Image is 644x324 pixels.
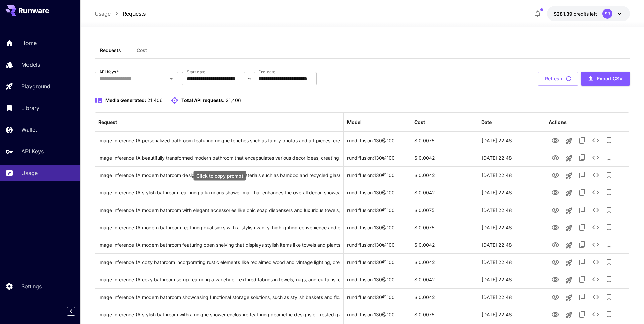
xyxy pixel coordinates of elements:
button: Copy TaskUUID [576,273,589,286]
nav: breadcrumb [95,10,146,18]
button: See details [589,308,602,321]
button: View [549,255,562,269]
button: Copy TaskUUID [576,186,589,199]
span: Total API requests: [181,97,225,103]
button: Add to library [602,203,616,217]
button: $281.39004SR [547,6,630,21]
a: Requests [123,10,146,18]
div: rundiffusion:130@100 [344,132,411,149]
div: rundiffusion:130@100 [344,288,411,306]
p: Playground [21,82,50,90]
div: Click to copy prompt [98,289,340,306]
button: Add to library [602,290,616,304]
div: Click to copy prompt [98,236,340,253]
button: Launch in playground [562,273,576,287]
div: 24 Sep, 2025 22:48 [478,253,545,271]
button: View [549,220,562,234]
button: View [549,290,562,304]
div: 24 Sep, 2025 22:48 [478,271,545,288]
label: Start date [187,69,205,75]
button: Add to library [602,273,616,286]
button: Launch in playground [562,169,576,182]
div: 24 Sep, 2025 22:48 [478,201,545,219]
span: credits left [574,11,597,17]
p: Models [21,61,40,69]
button: View [549,203,562,217]
div: $ 0.0075 [411,219,478,236]
button: Add to library [602,151,616,164]
span: Requests [100,47,121,53]
div: rundiffusion:130@100 [344,253,411,271]
button: View [549,133,562,147]
button: See details [589,203,602,217]
button: See details [589,151,602,164]
div: Click to copy prompt [98,219,340,236]
button: Copy TaskUUID [576,255,589,269]
div: rundiffusion:130@100 [344,149,411,166]
button: See details [589,290,602,304]
p: Usage [21,169,38,177]
div: Model [347,119,362,125]
div: $ 0.0042 [411,184,478,201]
button: See details [589,255,602,269]
button: Refresh [538,72,578,86]
p: Wallet [21,126,37,134]
button: View [549,307,562,321]
button: Add to library [602,134,616,147]
p: ~ [248,75,251,83]
div: $ 0.0075 [411,132,478,149]
div: $ 0.0075 [411,201,478,219]
button: See details [589,221,602,234]
button: Add to library [602,221,616,234]
div: $ 0.0075 [411,306,478,323]
p: Home [21,39,37,47]
div: 24 Sep, 2025 22:48 [478,184,545,201]
span: Media Generated: [105,97,146,103]
button: Copy TaskUUID [576,203,589,217]
div: Click to copy prompt [98,167,340,184]
button: Launch in playground [562,152,576,165]
div: 24 Sep, 2025 22:48 [478,306,545,323]
button: Copy TaskUUID [576,168,589,182]
p: API Keys [21,147,44,155]
div: $ 0.0042 [411,149,478,166]
div: 24 Sep, 2025 22:48 [478,166,545,184]
button: Launch in playground [562,221,576,235]
div: $ 0.0042 [411,253,478,271]
button: Add to library [602,238,616,251]
div: rundiffusion:130@100 [344,201,411,219]
div: rundiffusion:130@100 [344,184,411,201]
button: Launch in playground [562,256,576,269]
div: rundiffusion:130@100 [344,236,411,253]
div: Click to copy prompt [98,149,340,166]
div: rundiffusion:130@100 [344,271,411,288]
div: 24 Sep, 2025 22:48 [478,219,545,236]
div: Click to copy prompt [194,171,246,181]
div: Actions [549,119,567,125]
button: See details [589,273,602,286]
p: Settings [21,282,42,290]
div: rundiffusion:130@100 [344,306,411,323]
button: See details [589,186,602,199]
p: Library [21,104,39,112]
div: $ 0.0042 [411,166,478,184]
button: Copy TaskUUID [576,151,589,164]
button: Copy TaskUUID [576,238,589,251]
button: Launch in playground [562,134,576,148]
div: Cost [414,119,425,125]
div: 24 Sep, 2025 22:48 [478,288,545,306]
div: 24 Sep, 2025 22:48 [478,149,545,166]
button: Launch in playground [562,204,576,217]
div: Collapse sidebar [72,305,80,317]
button: Copy TaskUUID [576,221,589,234]
button: Collapse sidebar [67,307,75,316]
button: Open [167,74,176,83]
div: Date [481,119,492,125]
button: Add to library [602,308,616,321]
a: Usage [95,10,111,18]
button: See details [589,168,602,182]
label: API Keys [99,69,119,75]
button: View [549,185,562,199]
button: View [549,238,562,251]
